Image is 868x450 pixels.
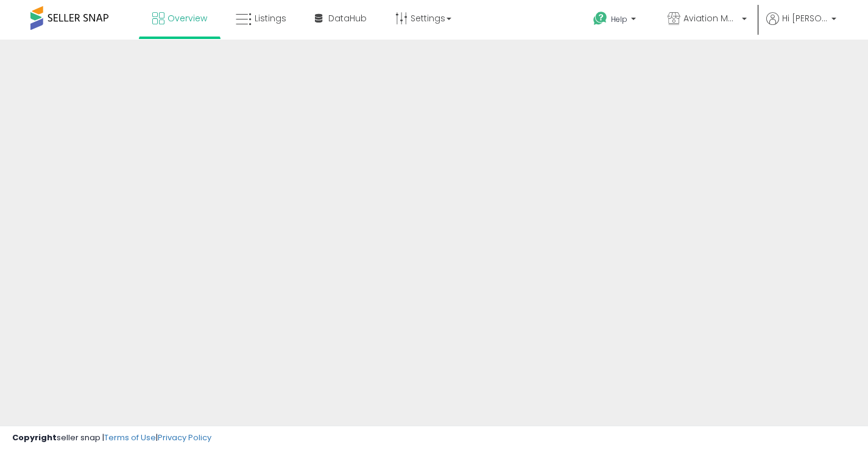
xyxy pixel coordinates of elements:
a: Hi [PERSON_NAME] [766,12,836,40]
a: Help [584,2,648,40]
div: seller snap | | [12,432,211,444]
span: Aviation MarketPlace [683,12,738,24]
a: Privacy Policy [158,432,211,443]
a: Terms of Use [104,432,156,443]
span: Help [611,14,627,24]
span: Overview [168,12,207,24]
span: Listings [255,12,286,24]
span: DataHub [328,12,367,24]
i: Get Help [593,11,608,26]
strong: Copyright [12,432,57,443]
span: Hi [PERSON_NAME] [782,12,828,24]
